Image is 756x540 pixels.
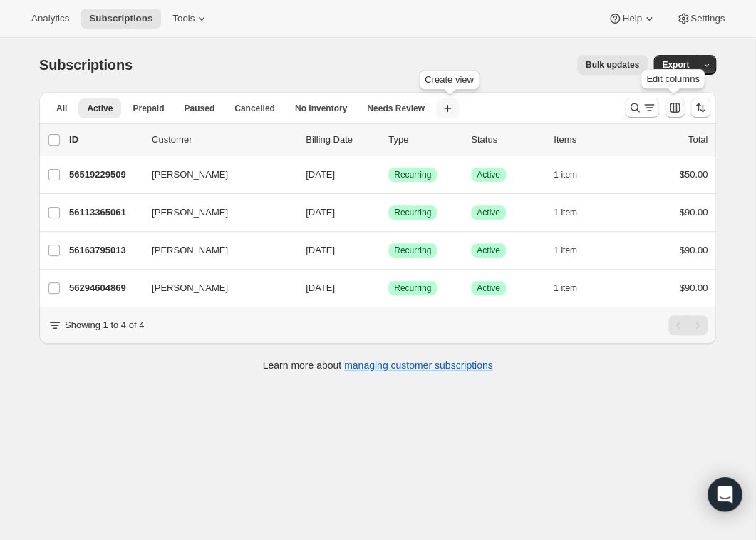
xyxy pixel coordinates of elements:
span: $90.00 [679,245,708,255]
span: [PERSON_NAME] [152,281,228,295]
span: [PERSON_NAME] [152,168,228,182]
span: [PERSON_NAME] [152,205,228,220]
p: Billing Date [306,133,377,147]
span: Analytics [31,13,69,24]
button: Search and filter results [625,98,659,118]
span: Bulk updates [586,59,639,71]
span: No inventory [295,103,347,114]
button: 1 item [554,240,593,260]
span: Subscriptions [39,57,133,73]
span: Paused [184,103,214,114]
span: Help [622,13,641,24]
span: Prepaid [133,103,164,114]
button: Tools [164,9,217,29]
div: 56519229509[PERSON_NAME][DATE]SuccessRecurringSuccessActive1 item$50.00 [69,165,708,185]
span: Settings [690,13,725,24]
p: Customer [152,133,294,147]
p: 56519229509 [69,168,140,182]
button: Customize table column order and visibility [665,98,685,118]
span: Active [477,207,500,218]
span: [DATE] [306,207,335,218]
span: Cancelled [234,103,275,114]
span: 1 item [554,169,577,180]
span: Recurring [394,207,431,218]
p: 56163795013 [69,243,140,258]
p: Total [688,133,708,147]
span: [PERSON_NAME] [152,243,228,258]
div: Open Intercom Messenger [708,477,742,511]
span: Active [477,169,500,180]
span: Needs Review [367,103,425,114]
span: [DATE] [306,169,335,180]
span: $50.00 [679,169,708,180]
div: IDCustomerBilling DateTypeStatusItemsTotal [69,133,708,147]
span: Tools [172,13,195,24]
p: ID [69,133,140,147]
div: Items [554,133,625,147]
button: Sort the results [690,98,710,118]
span: [DATE] [306,282,335,293]
span: Recurring [394,245,431,256]
span: Recurring [394,169,431,180]
a: managing customer subscriptions [344,360,493,371]
p: Learn more about [263,358,493,372]
button: [PERSON_NAME] [143,201,286,224]
div: 56163795013[PERSON_NAME][DATE]SuccessRecurringSuccessActive1 item$90.00 [69,240,708,260]
span: 1 item [554,282,577,294]
span: Active [477,245,500,256]
p: 56113365061 [69,205,140,220]
button: 1 item [554,278,593,298]
span: Recurring [394,282,431,294]
span: [DATE] [306,245,335,255]
span: Subscriptions [89,13,152,24]
span: $90.00 [679,282,708,293]
div: Type [388,133,460,147]
button: Subscriptions [81,9,161,29]
span: Export [662,59,689,71]
button: [PERSON_NAME] [143,163,286,186]
span: Active [87,103,113,114]
button: Bulk updates [577,55,648,75]
button: [PERSON_NAME] [143,239,286,262]
button: Create new view [436,98,459,118]
button: Help [599,9,664,29]
p: Status [471,133,542,147]
button: Export [653,55,698,75]
nav: Pagination [668,315,708,335]
div: 56294604869[PERSON_NAME][DATE]SuccessRecurringSuccessActive1 item$90.00 [69,278,708,298]
p: 56294604869 [69,281,140,295]
span: 1 item [554,207,577,218]
span: 1 item [554,245,577,256]
span: $90.00 [679,207,708,218]
button: 1 item [554,203,593,223]
div: 56113365061[PERSON_NAME][DATE]SuccessRecurringSuccessActive1 item$90.00 [69,203,708,223]
button: 1 item [554,165,593,185]
span: Active [477,282,500,294]
span: All [56,103,67,114]
p: Showing 1 to 4 of 4 [65,318,144,332]
button: Settings [668,9,733,29]
button: Analytics [23,9,78,29]
button: [PERSON_NAME] [143,277,286,300]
